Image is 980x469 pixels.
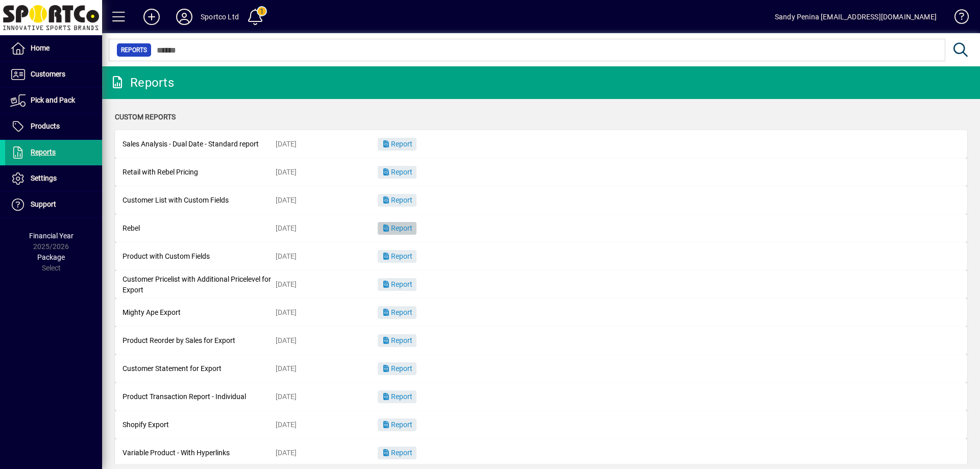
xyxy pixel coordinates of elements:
button: Report [378,362,416,375]
span: Report [382,392,412,401]
span: Products [31,122,60,130]
span: Report [382,308,412,316]
span: Package [37,253,65,261]
div: Shopify Export [122,419,276,430]
button: Report [378,278,416,291]
button: Report [378,334,416,347]
span: Report [382,280,412,288]
div: Product Reorder by Sales for Export [122,335,276,346]
div: Retail with Rebel Pricing [122,167,276,178]
button: Report [378,222,416,235]
div: Mighty Ape Export [122,307,276,318]
div: [DATE] [276,448,378,458]
span: Settings [31,174,57,182]
div: [DATE] [276,167,378,178]
div: [DATE] [276,335,378,346]
span: Pick and Pack [31,96,75,104]
a: Home [5,36,102,61]
span: Home [31,44,50,52]
div: [DATE] [276,363,378,374]
span: Report [382,336,412,344]
span: Report [382,449,412,457]
span: Report [382,168,412,176]
button: Report [378,138,416,151]
div: [DATE] [276,195,378,206]
div: Rebel [122,223,276,234]
div: [DATE] [276,139,378,150]
div: Sales Analysis - Dual Date - Standard report [122,139,276,150]
span: Report [382,421,412,429]
div: Product with Custom Fields [122,251,276,262]
button: Add [135,8,168,26]
div: Product Transaction Report - Individual [122,391,276,402]
span: Report [382,252,412,260]
div: Variable Product - With Hyperlinks [122,448,276,458]
span: Report [382,224,412,232]
button: Report [378,447,416,459]
div: [DATE] [276,279,378,290]
a: Customers [5,62,102,87]
span: Financial Year [29,232,73,240]
button: Report [378,250,416,263]
button: Profile [168,8,201,26]
a: Pick and Pack [5,88,102,113]
a: Settings [5,166,102,191]
div: [DATE] [276,307,378,318]
span: Customers [31,70,65,78]
div: Reports [110,75,174,91]
span: Report [382,140,412,148]
div: Customer Pricelist with Additional Pricelevel for Export [122,274,276,295]
span: Report [382,196,412,204]
span: Custom Reports [115,113,176,121]
div: Customer Statement for Export [122,363,276,374]
span: Reports [31,148,56,156]
span: Support [31,200,56,208]
div: Sportco Ltd [201,9,239,25]
button: Report [378,194,416,207]
a: Knowledge Base [947,2,967,35]
button: Report [378,418,416,431]
button: Report [378,166,416,179]
a: Support [5,192,102,217]
div: Sandy Penina [EMAIL_ADDRESS][DOMAIN_NAME] [775,9,937,25]
div: [DATE] [276,223,378,234]
div: Customer List with Custom Fields [122,195,276,206]
button: Report [378,390,416,403]
button: Report [378,306,416,319]
div: [DATE] [276,391,378,402]
span: Report [382,364,412,373]
div: [DATE] [276,251,378,262]
a: Products [5,114,102,139]
div: [DATE] [276,419,378,430]
span: Reports [121,45,147,55]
